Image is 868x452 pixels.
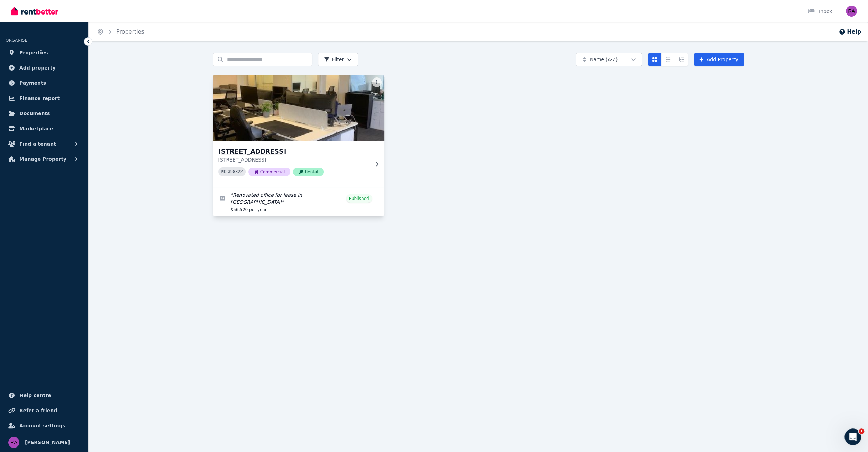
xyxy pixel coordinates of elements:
div: View options [648,53,688,66]
span: Account settings [19,422,65,430]
img: Rosa Acland [846,6,857,17]
img: Unit 6/112 Cullen Ave W, Eagle Farm [208,73,389,143]
span: Filter [324,56,344,63]
span: Commercial [248,168,291,176]
span: Marketplace [19,124,53,133]
span: Manage Property [19,155,66,163]
a: Refer a friend [6,404,83,417]
button: Help [839,28,861,36]
div: Inbox [808,8,832,15]
span: [PERSON_NAME] [25,438,70,446]
a: Add property [6,61,83,75]
span: 1 [859,428,864,434]
button: Manage Property [6,152,83,166]
a: Account settings [6,419,83,433]
span: ORGANISE [6,38,27,43]
a: Help centre [6,388,83,402]
span: Refer a friend [19,406,57,415]
h3: [STREET_ADDRESS] [218,147,369,156]
nav: Breadcrumb [89,22,153,41]
button: Card view [648,53,661,66]
span: Payments [19,79,46,87]
code: 398822 [228,169,243,174]
button: Expanded list view [675,53,688,66]
button: Compact list view [661,53,675,66]
img: RentBetter [11,6,58,16]
span: Find a tenant [19,140,56,148]
span: Rental [293,168,323,176]
small: PID [221,170,227,174]
span: Add property [19,64,56,72]
span: Help centre [19,391,51,399]
a: Edit listing: Renovated office for lease in Eagle Farm [213,187,384,216]
button: Find a tenant [6,137,83,151]
span: Name (A-Z) [590,56,618,63]
a: Properties [6,46,83,59]
p: [STREET_ADDRESS] [218,156,369,163]
a: Payments [6,76,83,90]
iframe: Intercom live chat [844,428,861,445]
img: Rosa Acland [8,437,19,448]
a: Documents [6,107,83,120]
a: Properties [116,28,144,35]
span: Properties [19,48,48,57]
button: Name (A-Z) [576,53,642,66]
a: Unit 6/112 Cullen Ave W, Eagle Farm[STREET_ADDRESS][STREET_ADDRESS]PID 398822CommercialRental [213,75,384,187]
a: Marketplace [6,122,83,136]
span: Finance report [19,94,60,102]
a: Add Property [694,53,744,66]
button: Filter [318,53,358,66]
span: Documents [19,109,50,118]
button: More options [372,77,382,87]
a: Finance report [6,91,83,105]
